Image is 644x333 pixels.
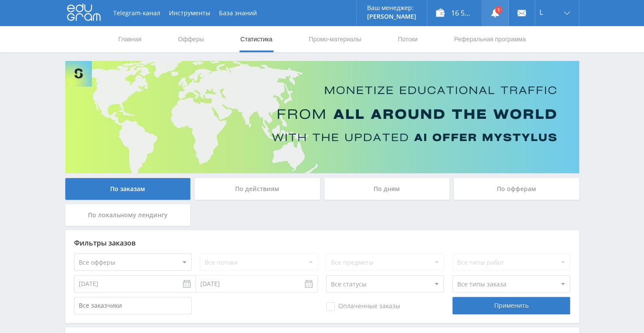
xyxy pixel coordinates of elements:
a: Главная [118,26,142,52]
div: По заказам [65,178,191,200]
a: Статистика [239,26,273,52]
span: L [539,9,543,16]
div: По локальному лендингу [65,204,191,226]
div: По действиям [195,178,320,200]
div: Применить [452,297,570,314]
img: Banner [65,61,579,173]
a: Реферальная программа [453,26,527,52]
div: По дням [324,178,450,200]
span: Оплаченные заказы [326,302,400,311]
a: Потоки [397,26,418,52]
div: Фильтры заказов [74,239,570,247]
a: Офферы [177,26,205,52]
p: [PERSON_NAME] [367,13,416,20]
input: Все заказчики [74,297,192,314]
p: Ваш менеджер: [367,4,416,11]
a: Промо-материалы [308,26,362,52]
div: По офферам [454,178,579,200]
